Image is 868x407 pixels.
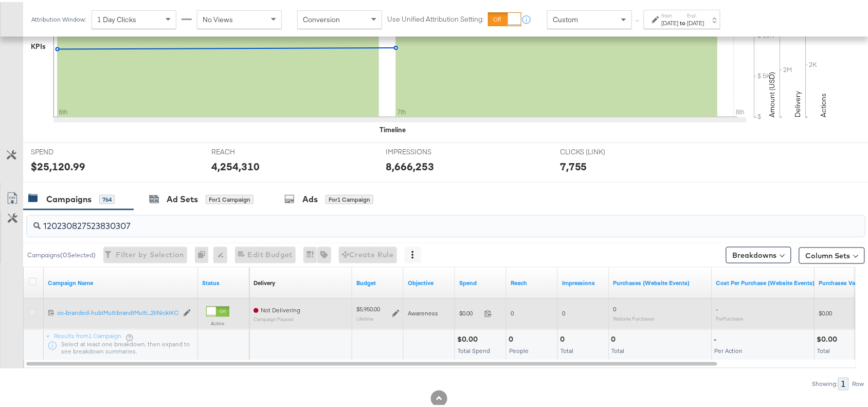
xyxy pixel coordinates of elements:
[688,17,704,25] div: [DATE]
[356,277,400,285] a: The maximum amount you're willing to spend on your ads, on average each day or over the lifetime ...
[459,308,480,315] span: $0.00
[408,308,438,315] span: Awareness
[511,277,554,285] a: The number of people your ad was served to.
[302,191,318,203] div: Ads
[818,345,830,353] span: Total
[387,12,484,22] label: Use Unified Attribution Setting:
[819,91,828,115] text: Actions
[325,193,373,202] div: for 1 Campaign
[356,314,373,320] sub: Lifetime
[726,245,791,261] button: Breakdowns
[31,145,108,155] span: SPEND
[662,17,679,25] div: [DATE]
[202,277,245,285] a: Shows the current state of your Ad Campaign.
[206,318,229,325] label: Active
[195,245,213,261] div: 0
[714,333,720,343] div: -
[812,379,838,386] div: Showing:
[562,277,605,285] a: The number of times your ad was served. On mobile apps an ad is counted as served the first time ...
[57,307,178,316] a: co-branded-hub|Multibrand|Multi...2||Nick|KC
[509,345,529,353] span: People
[511,308,514,315] span: 0
[379,123,406,133] div: Timeline
[254,277,275,285] a: Reflects the ability of your Ad Campaign to achieve delivery based on ad states, schedule and bud...
[27,249,96,258] div: Campaigns ( 0 Selected)
[459,277,502,285] a: The total amount spent to date.
[819,308,833,315] span: $0.00
[613,277,708,285] a: The number of times a purchase was made tracked by your Custom Audience pixel on your website aft...
[560,333,568,343] div: 0
[633,17,643,21] span: ↑
[662,10,679,17] label: Start:
[386,157,434,172] div: 8,666,253
[560,345,573,353] span: Total
[408,277,451,285] a: Your campaign's objective.
[799,245,865,262] button: Column Sets
[303,13,340,22] span: Conversion
[356,304,380,312] div: $5,950.00
[261,305,300,312] span: Not Delivering
[206,193,254,202] div: for 1 Campaign
[457,333,481,343] div: $0.00
[793,89,803,115] text: Delivery
[458,345,490,353] span: Total Spend
[679,17,688,25] strong: to
[31,157,85,172] div: $25,120.99
[768,70,777,115] text: Amount (USD)
[716,314,744,320] sub: Per Purchase
[612,345,625,353] span: Total
[715,345,743,353] span: Per Action
[48,277,194,285] a: Your campaign name.
[562,308,565,315] span: 0
[852,379,865,386] div: Row
[509,333,516,343] div: 0
[613,304,617,311] span: 0
[611,333,619,343] div: 0
[254,277,275,285] div: Delivery
[716,304,718,311] span: -
[386,145,463,155] span: IMPRESSIONS
[31,40,46,49] div: KPIs
[560,157,587,172] div: 7,755
[41,210,789,230] input: Search Campaigns by Name, ID or Objective
[560,145,637,155] span: CLICKS (LINK)
[46,191,92,203] div: Campaigns
[99,193,115,202] div: 764
[211,157,260,172] div: 4,254,310
[167,191,198,203] div: Ad Sets
[716,277,815,285] a: The average cost for each purchase tracked by your Custom Audience pixel on your website after pe...
[211,145,288,155] span: REACH
[203,13,233,22] span: No Views
[31,14,86,21] div: Attribution Window:
[613,314,655,320] sub: Website Purchases
[254,315,300,321] sub: Campaign Paused
[817,333,841,343] div: $0.00
[97,13,136,22] span: 1 Day Clicks
[688,10,704,17] label: End:
[553,13,578,22] span: Custom
[838,376,849,388] div: 1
